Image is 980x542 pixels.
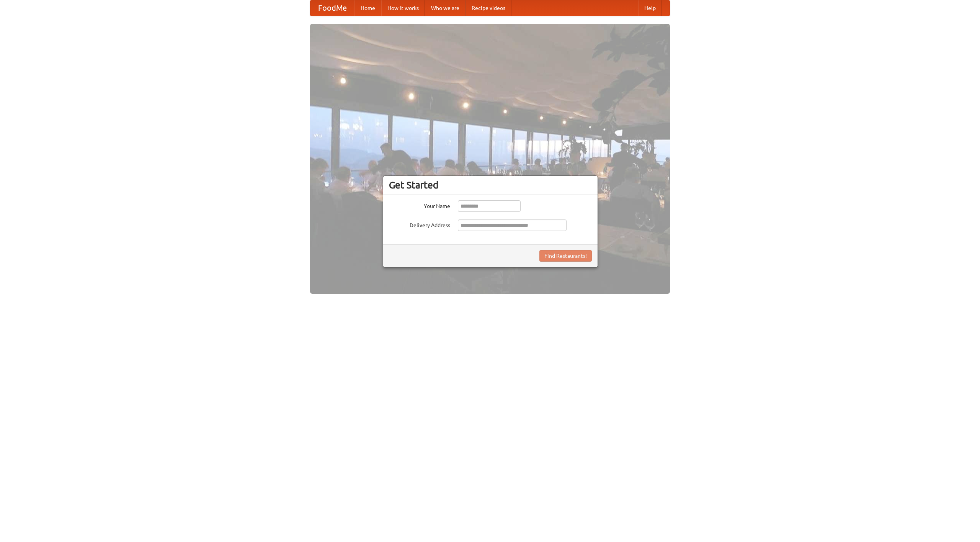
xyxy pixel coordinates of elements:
a: Home [354,0,381,16]
a: Help [638,0,662,16]
label: Delivery Address [389,219,450,229]
a: Who we are [425,0,465,16]
label: Your Name [389,200,450,210]
a: Recipe videos [465,0,511,16]
button: Find Restaurants! [539,250,592,262]
h3: Get Started [389,179,592,191]
a: How it works [381,0,425,16]
a: FoodMe [310,0,354,16]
